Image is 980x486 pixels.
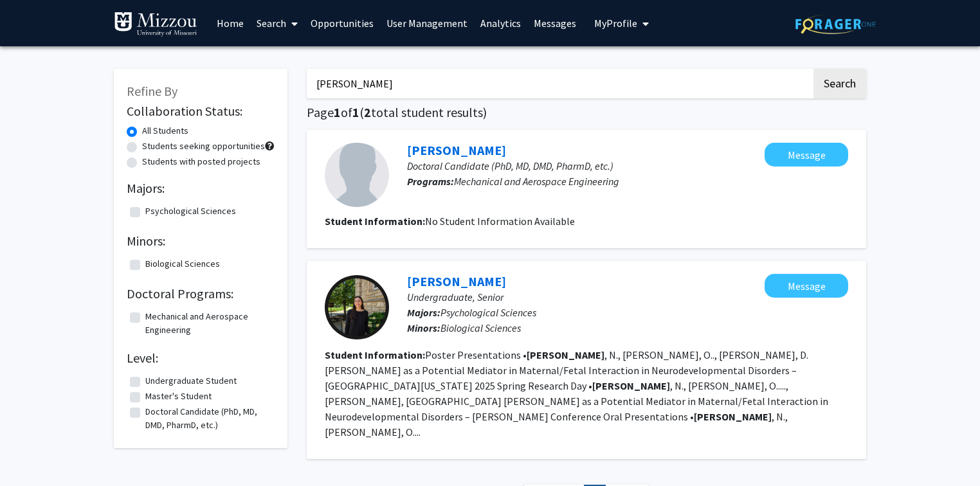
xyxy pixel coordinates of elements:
a: User Management [380,1,474,46]
img: ForagerOne Logo [795,14,876,34]
h2: Collaboration Status: [127,104,275,119]
h2: Doctoral Programs: [127,286,275,301]
a: [PERSON_NAME] [407,273,506,289]
b: [PERSON_NAME] [592,379,670,392]
span: 1 [352,104,359,120]
h2: Majors: [127,181,275,196]
span: Refine By [127,83,177,99]
label: Mechanical and Aerospace Engineering [145,310,271,337]
label: Doctoral Candidate (PhD, MD, DMD, PharmD, etc.) [145,405,271,432]
iframe: Chat [10,428,55,476]
button: Message Ahmed Abuheiba [765,143,848,166]
a: Analytics [474,1,527,46]
h2: Minors: [127,233,275,249]
span: My Profile [594,17,637,30]
span: No Student Information Available [425,215,575,228]
a: [PERSON_NAME] [407,142,506,158]
label: Master's Student [145,390,212,403]
span: 2 [364,104,371,120]
span: Doctoral Candidate (PhD, MD, DMD, PharmD, etc.) [407,159,613,172]
b: Student Information: [325,348,425,361]
label: Students with posted projects [142,155,260,168]
label: Undergraduate Student [145,374,237,388]
label: Students seeking opportunities [142,139,265,153]
span: Mechanical and Aerospace Engineering [454,175,619,188]
h2: Level: [127,350,275,366]
fg-read-more: Poster Presentations • , N., [PERSON_NAME], O.., [PERSON_NAME], D. [PERSON_NAME] as a Potential M... [325,348,828,438]
label: Biological Sciences [145,257,220,271]
b: Student Information: [325,215,425,228]
a: Home [210,1,250,46]
a: Opportunities [304,1,380,46]
b: [PERSON_NAME] [527,348,604,361]
span: Biological Sciences [440,321,521,334]
label: All Students [142,124,188,138]
span: 1 [334,104,341,120]
button: Message Olivia Smith [765,274,848,298]
a: Messages [527,1,583,46]
a: Search [250,1,304,46]
b: Programs: [407,175,454,188]
span: Undergraduate, Senior [407,291,504,303]
button: Search [813,69,866,98]
span: Psychological Sciences [440,306,536,319]
h1: Page of ( total student results) [307,105,866,120]
b: Minors: [407,321,440,334]
b: Majors: [407,306,440,319]
b: [PERSON_NAME] [694,410,772,423]
label: Psychological Sciences [145,204,236,218]
input: Search Keywords [307,69,812,98]
img: University of Missouri Logo [114,12,197,37]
